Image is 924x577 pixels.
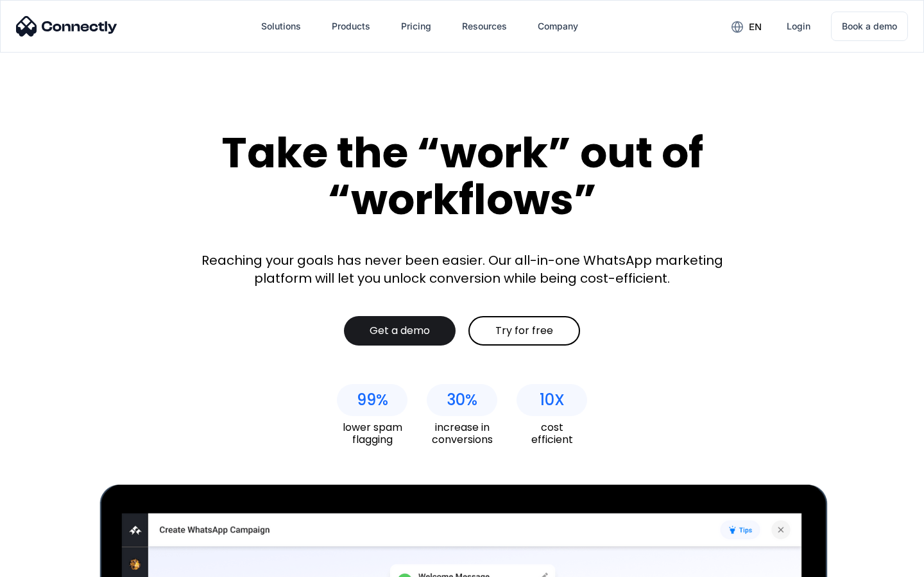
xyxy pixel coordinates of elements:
[16,16,117,37] img: Connectly Logo
[401,17,431,35] div: Pricing
[357,391,388,409] div: 99%
[26,555,77,573] ul: Language list
[787,17,810,35] div: Login
[344,316,456,346] a: Get a demo
[527,11,588,42] div: Company
[447,391,477,409] div: 30%
[261,17,301,35] div: Solutions
[173,130,751,222] div: Take the “work” out of “workflows”
[337,421,407,446] div: lower spam flagging
[452,11,517,42] div: Resources
[831,12,908,41] a: Book a demo
[517,421,587,446] div: cost efficient
[193,251,732,287] div: Reaching your goals has never been easier. Our all-in-one WhatsApp marketing platform will let yo...
[540,391,565,409] div: 10X
[538,17,578,35] div: Company
[321,11,381,42] div: Products
[468,316,580,346] a: Try for free
[721,17,771,36] div: en
[13,555,77,573] aside: Language selected: English
[776,11,821,42] a: Login
[749,18,762,36] div: en
[332,17,370,35] div: Products
[495,324,553,337] div: Try for free
[391,11,441,42] a: Pricing
[251,11,311,42] div: Solutions
[370,324,430,337] div: Get a demo
[427,421,497,446] div: increase in conversions
[462,17,507,35] div: Resources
